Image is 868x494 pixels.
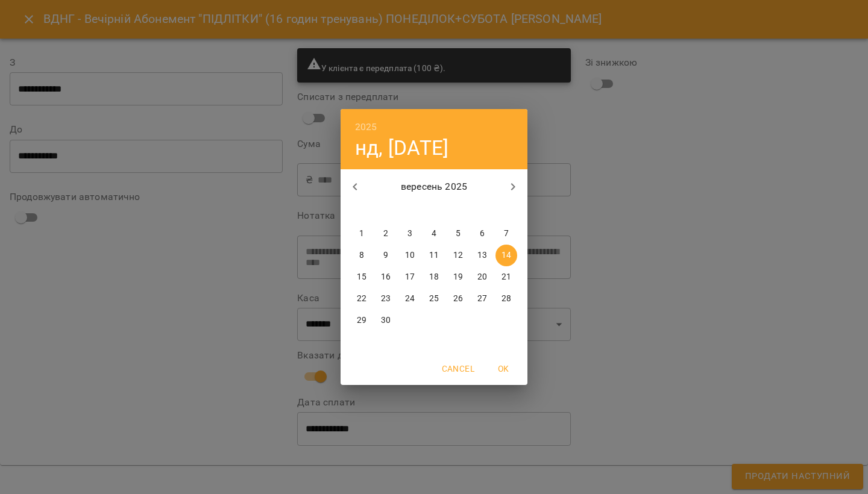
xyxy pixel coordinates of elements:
button: 16 [375,266,397,288]
p: 11 [429,249,439,261]
p: 20 [477,271,487,283]
button: 21 [495,266,517,288]
p: 23 [381,293,391,305]
p: 29 [357,314,366,327]
p: 30 [381,314,391,327]
span: OK [489,361,518,376]
p: 21 [502,271,511,283]
button: 17 [399,266,421,288]
button: 1 [351,223,373,245]
button: 7 [495,223,517,245]
span: Cancel [442,361,474,376]
p: 7 [504,228,509,240]
p: 8 [359,249,364,261]
p: 26 [453,293,463,305]
p: 15 [357,271,366,283]
span: пт [447,205,469,217]
p: 5 [456,228,461,240]
p: 19 [453,271,463,283]
button: 9 [375,245,397,266]
p: 18 [429,271,439,283]
button: 22 [351,288,373,310]
span: чт [423,205,445,217]
button: 2025 [355,119,377,136]
button: 25 [423,288,445,310]
button: 15 [351,266,373,288]
button: 11 [423,245,445,266]
p: 9 [383,249,388,261]
p: 24 [405,293,415,305]
p: 17 [405,271,415,283]
span: нд [495,205,517,217]
button: 3 [399,223,421,245]
span: пн [351,205,373,217]
span: ср [399,205,421,217]
p: 28 [502,293,511,305]
button: Cancel [437,358,479,380]
p: 2 [383,228,388,240]
button: 10 [399,245,421,266]
p: 12 [453,249,463,261]
span: вт [375,205,397,217]
p: 25 [429,293,439,305]
p: 10 [405,249,415,261]
button: 20 [471,266,493,288]
p: 27 [477,293,487,305]
button: 29 [351,310,373,331]
p: 13 [477,249,487,261]
button: 28 [495,288,517,310]
button: 24 [399,288,421,310]
button: OK [484,358,523,380]
p: 14 [502,249,511,261]
button: 26 [447,288,469,310]
button: 18 [423,266,445,288]
button: нд, [DATE] [355,136,448,160]
button: 6 [471,223,493,245]
p: 6 [480,228,485,240]
p: 16 [381,271,391,283]
button: 5 [447,223,469,245]
p: 22 [357,293,366,305]
button: 8 [351,245,373,266]
button: 4 [423,223,445,245]
button: 13 [471,245,493,266]
p: 4 [432,228,436,240]
button: 23 [375,288,397,310]
button: 27 [471,288,493,310]
button: 30 [375,310,397,331]
p: 1 [359,228,364,240]
button: 2 [375,223,397,245]
button: 12 [447,245,469,266]
span: сб [471,205,493,217]
button: 14 [495,245,517,266]
button: 19 [447,266,469,288]
p: вересень 2025 [370,180,499,194]
p: 3 [407,228,412,240]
